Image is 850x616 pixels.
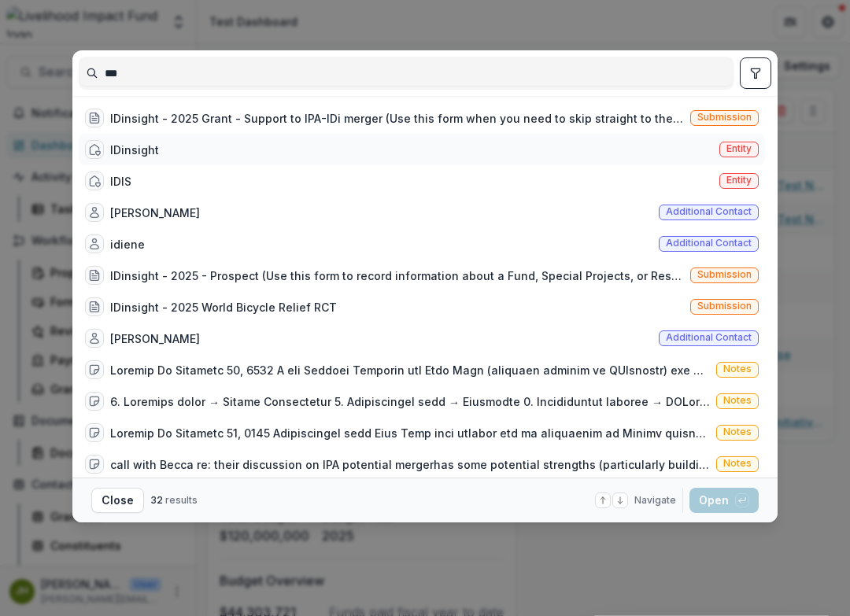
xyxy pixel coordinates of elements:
[91,488,144,513] button: Close
[726,143,752,154] span: Entity
[723,395,752,406] span: Notes
[697,269,752,280] span: Submission
[110,173,131,190] div: IDIS
[740,57,771,89] button: toggle filters
[697,301,752,312] span: Submission
[666,206,752,217] span: Additional contact
[110,425,710,441] div: Loremip Do Sitametc 51, 0145 Adipiscingel sedd Eius Temp inci utlabor etd ma aliquaenim ad Minimv...
[634,493,676,507] span: Navigate
[110,110,684,127] div: IDinsight - 2025 Grant - Support to IPA-IDi merger (Use this form when you need to skip straight ...
[666,332,752,343] span: Additional contact
[697,112,752,123] span: Submission
[110,330,200,347] div: [PERSON_NAME]
[723,363,752,374] span: Notes
[723,426,752,437] span: Notes
[110,393,710,410] div: 6. Loremips dolor → Sitame Consectetur 5. Adipiscingel sedd → Eiusmodte 0. Incididuntut laboree →...
[110,236,145,253] div: idiene
[723,458,752,469] span: Notes
[165,494,198,506] span: results
[110,362,710,378] div: Loremip Do Sitametc 50, 6532 A eli Seddoei Temporin utl Etdo Magn (aliquaen adminim ve QUIsnostr)...
[150,494,163,506] span: 32
[110,205,200,221] div: [PERSON_NAME]
[110,456,710,473] div: call with Becca re: their discussion on IPA potential mergerhas some potential strengths (particu...
[110,142,159,158] div: IDinsight
[666,238,752,249] span: Additional contact
[689,488,759,513] button: Open
[726,175,752,186] span: Entity
[110,299,337,315] div: IDinsight - 2025 World Bicycle Relief RCT
[110,267,684,284] div: IDinsight - 2025 - Prospect (Use this form to record information about a Fund, Special Projects, ...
